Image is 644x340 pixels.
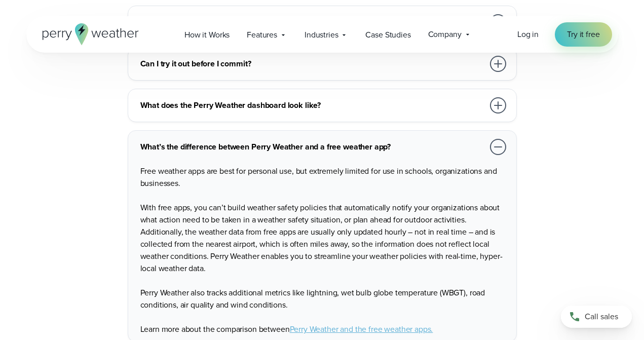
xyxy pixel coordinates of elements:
p: With free apps, you can’t build weather safety policies that automatically notify your organizati... [140,202,508,275]
h3: Can I try it out before I commit? [140,58,484,70]
span: Company [428,28,462,41]
a: Try it free [555,22,612,47]
a: Call sales [561,306,632,328]
p: Free weather apps are best for personal use, but extremely limited for use in schools, organizati... [140,165,508,190]
a: Case Studies [357,24,419,45]
p: Perry Weather also tracks additional metrics like lightning, wet bulb globe temperature (WBGT), r... [140,287,508,311]
span: Features [247,29,277,41]
span: Industries [305,29,338,41]
a: Perry Weather and the free weather apps. [290,323,433,335]
h3: What does the Perry Weather dashboard look like? [140,99,484,111]
span: Call sales [585,311,618,323]
h3: What’s the difference between Perry Weather and a free weather app? [140,141,484,153]
span: Try it free [567,28,599,41]
span: How it Works [184,29,230,41]
p: Learn more about the comparison between [140,323,508,335]
span: Case Studies [365,29,410,41]
a: Log in [517,28,539,41]
span: Log in [517,28,539,40]
a: How it Works [176,24,238,45]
